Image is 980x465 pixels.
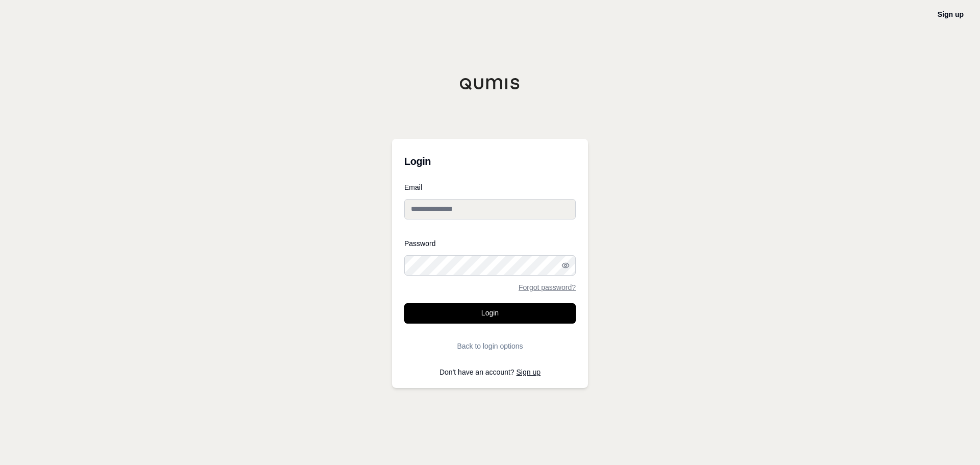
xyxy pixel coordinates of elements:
[404,151,576,172] h3: Login
[459,78,521,90] img: Qumis
[938,10,964,18] a: Sign up
[519,284,576,291] a: Forgot password?
[404,369,576,376] p: Don't have an account?
[404,184,576,191] label: Email
[404,303,576,324] button: Login
[404,336,576,356] button: Back to login options
[404,240,576,247] label: Password
[517,368,541,376] a: Sign up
